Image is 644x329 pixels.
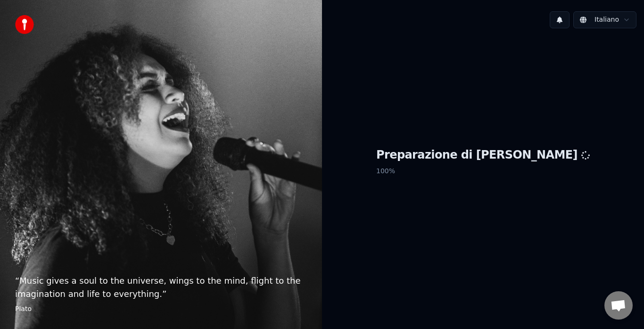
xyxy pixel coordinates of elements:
footer: Plato [15,304,307,314]
p: 100 % [376,163,590,180]
h1: Preparazione di [PERSON_NAME] [376,148,590,163]
a: Aprire la chat [604,291,633,320]
img: youka [15,15,34,34]
p: “ Music gives a soul to the universe, wings to the mind, flight to the imagination and life to ev... [15,274,307,301]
